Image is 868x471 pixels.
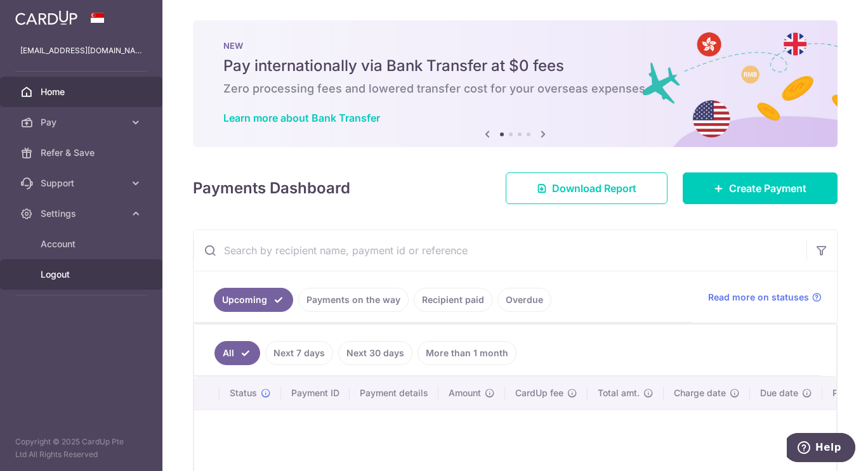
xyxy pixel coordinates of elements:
th: Payment ID [281,377,350,410]
h5: Pay internationally via Bank Transfer at $0 fees [223,56,807,76]
img: CardUp [15,10,77,25]
a: Create Payment [683,172,838,204]
span: Help [29,9,55,20]
a: More than 1 month [418,341,516,365]
span: Status [230,387,257,399]
a: Next 7 days [265,341,333,365]
h4: Payments Dashboard [193,177,350,200]
span: Total amt. [598,387,640,399]
span: Download Report [552,181,636,196]
span: Settings [41,207,124,220]
input: Search by recipient name, payment id or reference [194,230,806,271]
span: Read more on statuses [708,291,809,304]
span: Amount [449,387,481,399]
p: NEW [223,41,807,51]
h6: Zero processing fees and lowered transfer cost for your overseas expenses [223,81,807,96]
th: Payment details [350,377,438,410]
span: Pay [41,116,124,129]
a: Next 30 days [338,341,412,365]
a: Recipient paid [414,288,492,312]
a: Read more on statuses [708,291,822,304]
p: [EMAIL_ADDRESS][DOMAIN_NAME] [20,44,142,57]
span: CardUp fee [515,387,563,399]
a: All [214,341,260,365]
span: Create Payment [729,181,806,196]
a: Payments on the way [298,288,409,312]
iframe: Opens a widget where you can find more information [787,433,855,465]
span: Account [41,238,124,250]
a: Overdue [497,288,551,312]
span: Refer & Save [41,146,124,159]
span: Support [41,177,124,190]
span: Logout [41,268,124,281]
span: Charge date [674,387,726,399]
a: Upcoming [214,288,293,312]
span: Home [41,86,124,98]
img: Bank transfer banner [193,20,838,147]
a: Download Report [506,172,667,204]
a: Learn more about Bank Transfer [223,112,380,124]
span: Due date [760,387,798,399]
